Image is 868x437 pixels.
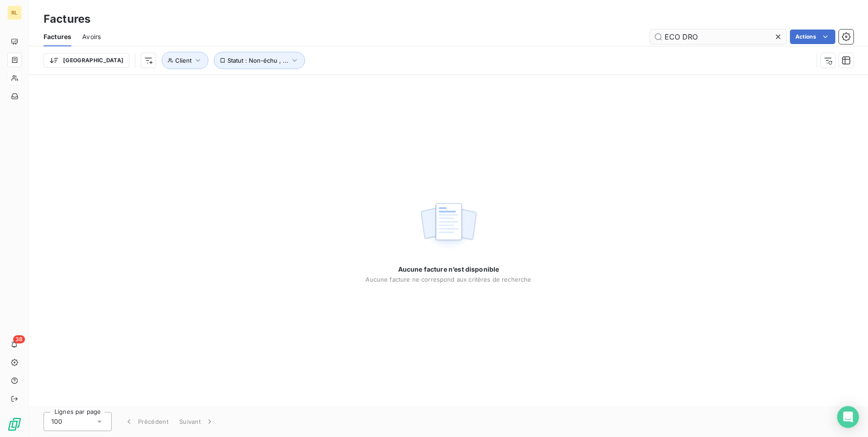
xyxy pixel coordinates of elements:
[398,265,499,274] span: Aucune facture n’est disponible
[82,32,101,41] span: Avoirs
[44,32,71,41] span: Factures
[227,57,288,64] span: Statut : Non-échu , ...
[419,198,478,254] img: empty state
[174,412,220,431] button: Suivant
[44,53,129,68] button: [GEOGRAPHIC_DATA]
[365,276,531,283] span: Aucune facture ne correspond aux critères de recherche
[119,412,174,431] button: Précédent
[650,30,786,44] input: Rechercher
[837,406,859,428] div: Open Intercom Messenger
[790,30,835,44] button: Actions
[162,52,208,69] button: Client
[13,335,25,343] span: 38
[51,417,62,426] span: 100
[175,57,192,64] span: Client
[214,52,305,69] button: Statut : Non-échu , ...
[7,5,22,20] div: RL
[44,11,90,27] h3: Factures
[7,417,22,432] img: Logo LeanPay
